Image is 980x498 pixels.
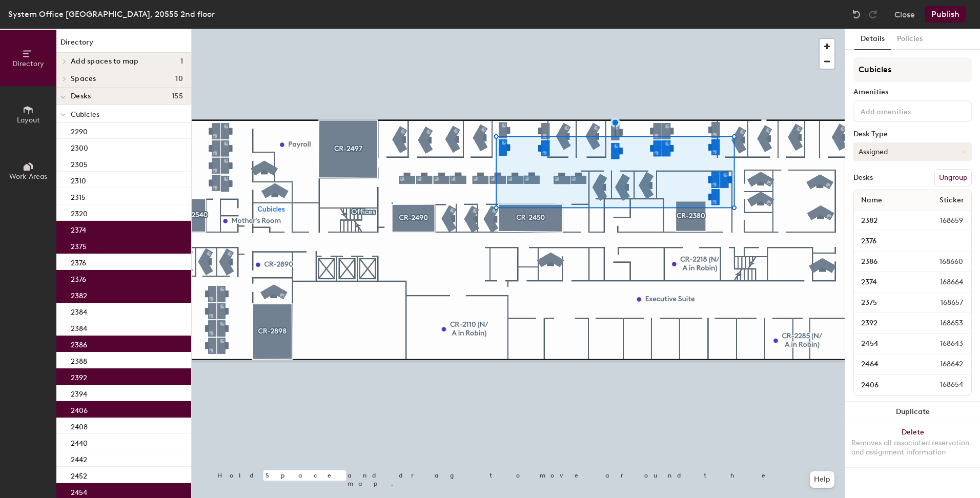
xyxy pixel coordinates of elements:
[856,275,915,289] input: Unnamed desk
[915,359,969,370] span: 168642
[71,485,87,497] p: 2454
[56,37,191,53] h1: Directory
[175,75,183,83] span: 10
[856,255,915,269] input: Unnamed desk
[71,370,87,382] p: 2392
[856,316,915,330] input: Unnamed desk
[859,105,951,117] input: Add amenities
[71,190,86,202] p: 2315
[845,422,980,467] button: DeleteRemoves all associated reservation and assignment information
[71,157,88,169] p: 2305
[71,420,88,431] p: 2408
[915,256,969,267] span: 168660
[853,142,972,161] button: Assigned
[915,338,969,349] span: 168643
[856,191,887,210] span: Name
[71,288,87,300] p: 2382
[856,214,915,228] input: Unnamed desk
[856,378,915,392] input: Unnamed desk
[925,6,966,23] button: Publish
[71,436,88,448] p: 2440
[9,172,47,181] span: Work Areas
[71,125,88,136] p: 2290
[71,469,87,481] p: 2452
[856,357,915,371] input: Unnamed desk
[71,403,88,415] p: 2406
[853,174,873,182] div: Desks
[934,169,972,186] button: Ungroup
[845,402,980,422] button: Duplicate
[12,59,44,68] span: Directory
[71,110,99,119] span: Cubicles
[71,141,88,153] p: 2300
[71,338,87,349] p: 2386
[71,272,86,284] p: 2376
[854,29,891,50] button: Details
[853,88,972,96] div: Amenities
[856,296,916,310] input: Unnamed desk
[868,9,878,19] img: Redo
[894,6,915,23] button: Close
[71,57,139,66] span: Add spaces to map
[915,215,969,226] span: 168659
[71,75,96,83] span: Spaces
[915,379,969,390] span: 168654
[856,234,969,248] input: Unnamed desk
[71,92,91,100] span: Desks
[180,57,183,66] span: 1
[851,439,974,457] div: Removes all associated reservation and assignment information
[856,337,915,351] input: Unnamed desk
[891,29,929,50] button: Policies
[916,297,969,308] span: 168657
[71,387,87,399] p: 2394
[71,239,87,251] p: 2375
[71,305,87,317] p: 2384
[71,321,87,333] p: 2384
[71,223,86,235] p: 2374
[853,130,972,138] div: Desk Type
[172,92,183,100] span: 155
[810,471,834,488] button: Help
[71,206,88,218] p: 2320
[8,8,215,20] div: System Office [GEOGRAPHIC_DATA], 20555 2nd floor
[71,256,86,267] p: 2376
[71,452,87,464] p: 2442
[915,277,969,288] span: 168664
[71,174,86,185] p: 2310
[934,191,969,210] span: Sticker
[17,116,40,125] span: Layout
[851,9,862,19] img: Undo
[915,318,969,329] span: 168653
[71,354,87,366] p: 2388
